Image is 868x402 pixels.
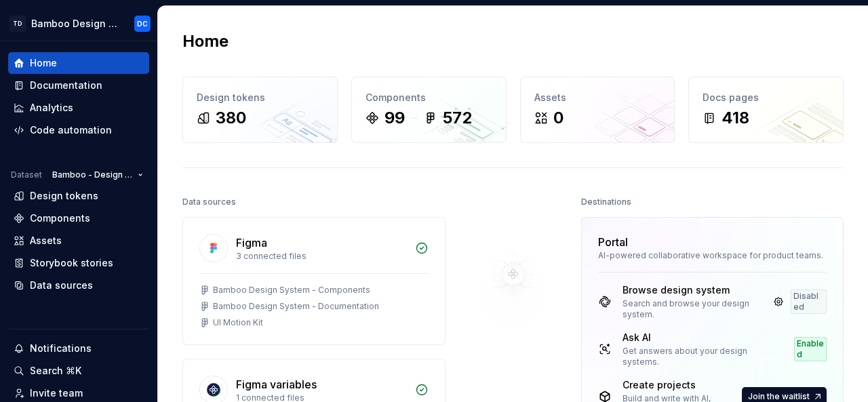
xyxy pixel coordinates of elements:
div: Dataset [11,169,42,180]
a: Data sources [8,275,149,296]
div: Documentation [30,79,102,92]
a: Components99572 [351,77,507,143]
div: Bamboo Design System - Documentation [213,301,379,312]
div: TD [9,16,26,32]
div: Search ⌘K [30,364,81,378]
a: Design tokens [8,185,149,207]
div: Components [30,212,90,225]
a: Documentation [8,75,149,96]
a: Storybook stories [8,252,149,274]
div: Docs pages [703,91,829,104]
div: Data sources [182,193,236,212]
div: Storybook stories [30,256,113,270]
div: Code automation [30,123,112,137]
div: Bamboo Design System - Components [213,285,370,296]
div: Enabled [794,337,827,361]
a: Assets [8,230,149,252]
div: Ask AI [623,331,770,344]
a: Design tokens380 [182,77,338,143]
button: TDBamboo Design SystemDC [3,9,155,38]
a: Assets0 [520,77,675,143]
div: Figma [236,235,267,251]
a: Analytics [8,97,149,119]
div: Search and browse your design system. [623,298,767,320]
div: Bamboo Design System [31,17,118,31]
span: Join the waitlist [748,391,810,402]
div: 418 [722,107,749,129]
div: Get answers about your design systems. [623,346,770,367]
div: Design tokens [30,189,98,203]
div: AI-powered collaborative workspace for product teams. [598,250,827,261]
div: UI Motion Kit [213,317,263,328]
div: Invite team [30,386,83,400]
h2: Home [182,31,229,52]
div: 0 [553,107,564,129]
button: Bamboo - Design System [46,165,149,184]
div: DC [137,18,148,29]
div: Figma variables [236,376,317,393]
div: Analytics [30,101,73,115]
a: Docs pages418 [688,77,844,143]
span: Bamboo - Design System [52,169,132,180]
div: Portal [598,234,628,250]
div: Create projects [623,378,740,392]
button: Search ⌘K [8,360,149,382]
a: Home [8,52,149,74]
div: Data sources [30,279,93,292]
div: Notifications [30,342,92,355]
div: 99 [384,107,405,129]
div: Disabled [791,289,827,314]
button: Notifications [8,338,149,359]
a: Code automation [8,119,149,141]
div: Destinations [581,193,631,212]
a: Figma3 connected filesBamboo Design System - ComponentsBamboo Design System - DocumentationUI Mot... [182,217,446,345]
div: Design tokens [197,91,323,104]
div: 380 [216,107,246,129]
div: Home [30,56,57,70]
div: Assets [534,91,661,104]
div: Browse design system [623,283,767,297]
div: Components [366,91,492,104]
a: Components [8,207,149,229]
div: Assets [30,234,62,247]
div: 3 connected files [236,251,407,262]
div: 572 [443,107,472,129]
